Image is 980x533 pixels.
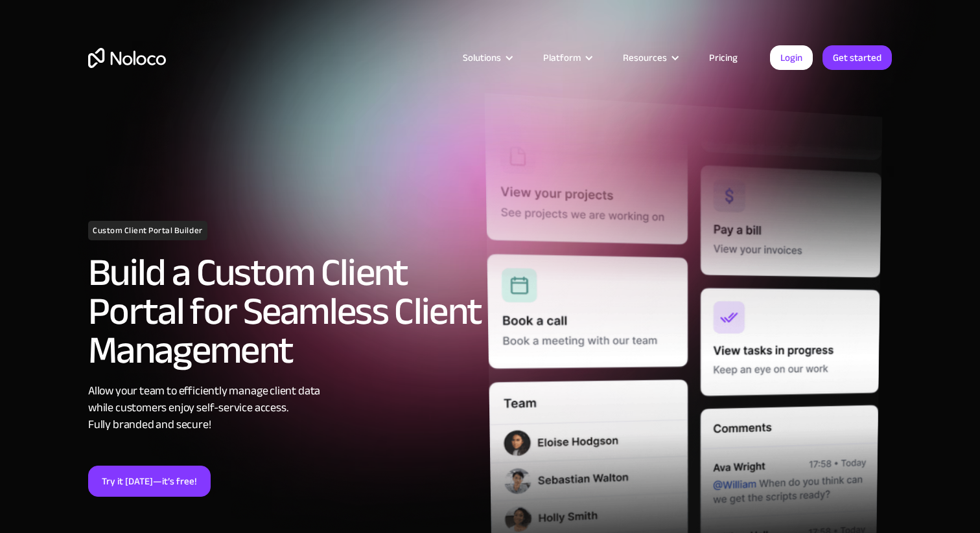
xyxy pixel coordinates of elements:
a: Try it [DATE]—it’s free! [88,466,211,497]
div: Resources [607,49,693,66]
h2: Build a Custom Client Portal for Seamless Client Management [88,253,484,370]
h1: Custom Client Portal Builder [88,221,207,240]
a: Pricing [693,49,754,66]
a: Login [770,45,813,70]
div: Platform [543,49,581,66]
div: Platform [527,49,607,66]
a: home [88,48,166,68]
div: Solutions [447,49,527,66]
div: Allow your team to efficiently manage client data while customers enjoy self-service access. Full... [88,383,484,433]
div: Solutions [463,49,501,66]
div: Resources [623,49,667,66]
a: Get started [822,45,892,70]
